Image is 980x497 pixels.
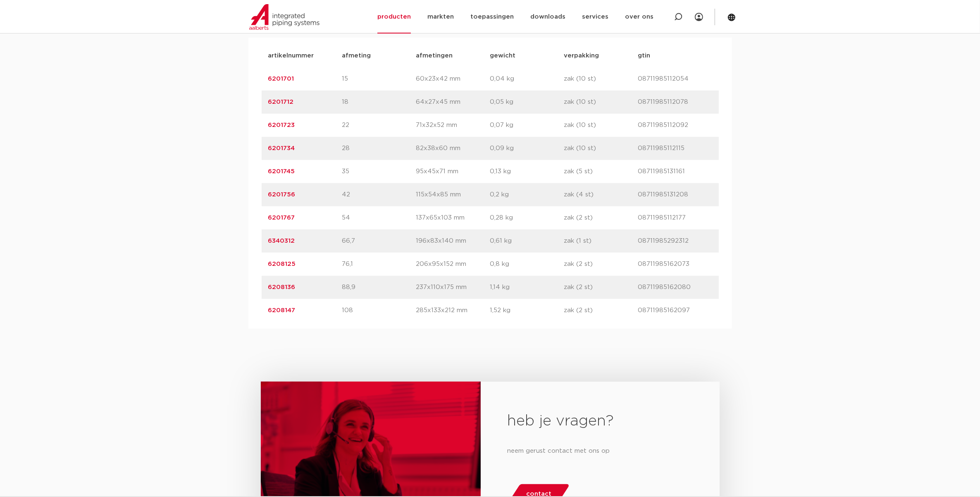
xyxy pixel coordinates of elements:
[416,97,490,107] p: 64x27x45 mm
[490,236,564,246] p: 0,61 kg
[638,306,712,315] p: 08711985162097
[268,145,295,151] a: 6201734
[268,284,296,290] a: 6208136
[416,120,490,130] p: 71x32x52 mm
[416,51,490,61] p: afmetingen
[416,236,490,246] p: 196x83x140 mm
[638,259,712,269] p: 08711985162073
[416,259,490,269] p: 206x95x152 mm
[490,306,564,315] p: 1,52 kg
[564,167,638,177] p: zak (5 st)
[268,215,295,221] a: 6201767
[268,51,342,61] p: artikelnummer
[342,259,416,269] p: 76,1
[268,191,296,198] a: 6201756
[342,213,416,223] p: 54
[564,51,638,61] p: verpakking
[638,236,712,246] p: 08711985292312
[638,190,712,200] p: 08711985131208
[268,261,296,267] a: 6208125
[416,213,490,223] p: 137x65x103 mm
[490,213,564,223] p: 0,28 kg
[507,444,693,458] p: neem gerust contact met ons op
[490,259,564,269] p: 0,8 kg
[268,307,296,313] a: 6208147
[342,51,416,61] p: afmeting
[342,143,416,153] p: 28
[342,306,416,315] p: 108
[564,143,638,153] p: zak (10 st)
[564,236,638,246] p: zak (1 st)
[507,411,693,431] h2: heb je vragen?
[268,238,295,244] a: 6340312
[490,97,564,107] p: 0,05 kg
[638,213,712,223] p: 08711985112177
[342,97,416,107] p: 18
[268,99,294,105] a: 6201712
[490,282,564,292] p: 1,14 kg
[638,51,712,61] p: gtin
[416,306,490,315] p: 285x133x212 mm
[564,97,638,107] p: zak (10 st)
[416,282,490,292] p: 237x110x175 mm
[416,143,490,153] p: 82x38x60 mm
[490,51,564,61] p: gewicht
[342,236,416,246] p: 66,7
[342,74,416,84] p: 15
[564,282,638,292] p: zak (2 st)
[490,120,564,130] p: 0,07 kg
[638,167,712,177] p: 08711985131161
[638,120,712,130] p: 08711985112092
[490,74,564,84] p: 0,04 kg
[564,74,638,84] p: zak (10 st)
[268,122,295,128] a: 6201723
[564,306,638,315] p: zak (2 st)
[268,168,295,174] a: 6201745
[564,213,638,223] p: zak (2 st)
[342,282,416,292] p: 88,9
[490,167,564,177] p: 0,13 kg
[342,167,416,177] p: 35
[490,143,564,153] p: 0,09 kg
[564,120,638,130] p: zak (10 st)
[490,190,564,200] p: 0,2 kg
[342,190,416,200] p: 42
[638,143,712,153] p: 08711985112115
[416,74,490,84] p: 60x23x42 mm
[342,120,416,130] p: 22
[416,167,490,177] p: 95x45x71 mm
[638,282,712,292] p: 08711985162080
[638,97,712,107] p: 08711985112078
[416,190,490,200] p: 115x54x85 mm
[638,74,712,84] p: 08711985112054
[564,190,638,200] p: zak (4 st)
[564,259,638,269] p: zak (2 st)
[268,76,294,82] a: 6201701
